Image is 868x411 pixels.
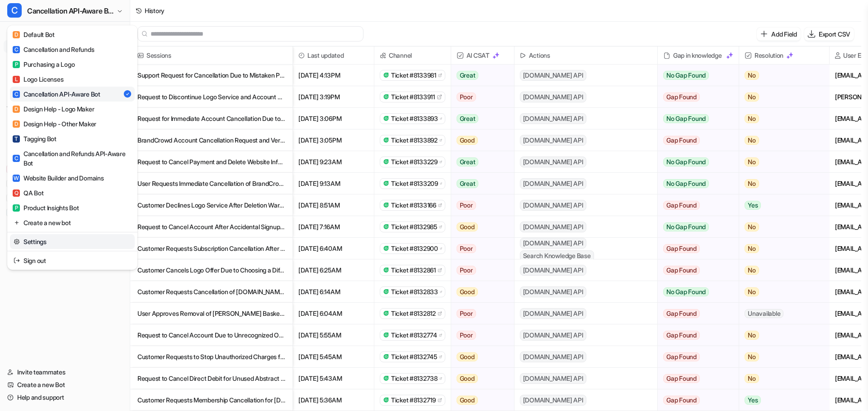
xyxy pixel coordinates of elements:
[13,60,75,69] div: Purchasing a Logo
[13,173,104,183] div: Website Builder and Domains
[13,45,94,54] div: Cancellation and Refunds
[13,46,20,53] span: C
[13,175,20,182] span: W
[13,203,79,212] div: Product Insights Bot
[10,253,135,268] a: Sign out
[10,215,135,230] a: Create a new bot
[13,188,43,198] div: QA Bot
[10,234,135,249] a: Settings
[13,135,20,143] span: T
[13,155,20,162] span: C
[13,119,96,129] div: Design Help - Other Maker
[7,3,22,18] span: C
[27,5,114,17] span: Cancellation API-Aware Bot
[13,204,20,212] span: P
[13,76,20,83] span: L
[13,134,57,143] div: Tagging Bot
[13,149,132,168] div: Cancellation and Refunds API-Aware Bot
[13,106,20,113] span: D
[14,218,20,227] img: reset
[14,256,20,265] img: reset
[13,189,20,197] span: Q
[13,89,100,99] div: Cancellation API-Aware Bot
[13,120,20,128] span: D
[13,31,20,38] span: D
[13,91,20,98] span: C
[13,104,94,114] div: Design Help - Logo Maker
[13,74,63,84] div: Logo Licenses
[13,30,55,39] div: Default Bot
[13,61,20,68] span: P
[7,25,137,270] div: CCancellation API-Aware Bot
[14,237,20,246] img: reset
